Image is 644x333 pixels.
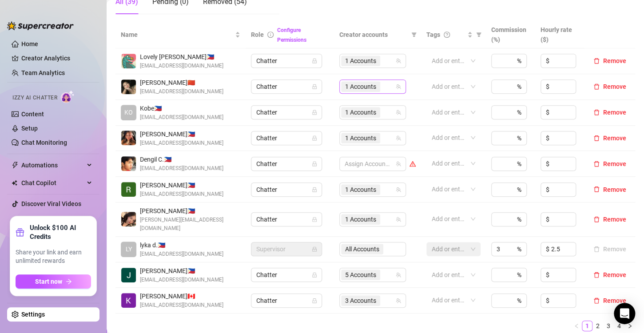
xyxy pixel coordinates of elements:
[115,21,246,48] th: Name
[590,107,630,118] button: Remove
[121,182,136,197] img: Riza Joy Barrera
[593,186,600,192] span: delete
[571,321,582,331] li: Previous Page
[603,109,626,116] span: Remove
[486,21,535,48] th: Commission (%)
[140,164,223,173] span: [EMAIL_ADDRESS][DOMAIN_NAME]
[582,321,592,331] a: 1
[21,311,45,318] a: Settings
[121,212,136,226] img: Joyce Valerio
[341,295,380,306] span: 3 Accounts
[121,30,233,40] span: Name
[603,216,626,223] span: Remove
[396,272,401,277] span: team
[256,106,317,119] span: Chatter
[345,133,376,143] span: 1 Accounts
[614,321,624,331] li: 4
[251,31,264,38] span: Role
[590,81,630,92] button: Remove
[571,321,582,331] button: left
[256,268,317,281] span: Chatter
[592,321,603,331] li: 2
[396,58,401,63] span: team
[21,200,81,207] a: Discover Viral Videos
[277,27,306,43] a: Configure Permissions
[256,294,317,307] span: Chatter
[474,28,483,41] span: filter
[121,156,136,171] img: Dengil Consigna
[312,135,317,141] span: lock
[603,186,626,193] span: Remove
[341,107,380,118] span: 1 Accounts
[121,79,136,94] img: Yvanne Pingol
[256,80,317,93] span: Chatter
[614,321,624,331] a: 4
[312,246,317,252] span: lock
[341,133,380,143] span: 1 Accounts
[396,161,401,166] span: team
[593,161,600,167] span: delete
[140,301,223,309] span: [EMAIL_ADDRESS][DOMAIN_NAME]
[345,82,376,91] span: 1 Accounts
[35,278,62,285] span: Start now
[345,296,376,305] span: 3 Accounts
[21,125,38,132] a: Setup
[21,51,92,65] a: Creator Analytics
[341,214,380,225] span: 1 Accounts
[396,298,401,303] span: team
[590,133,630,143] button: Remove
[341,81,380,92] span: 1 Accounts
[345,56,376,66] span: 1 Accounts
[312,272,317,277] span: lock
[312,187,317,192] span: lock
[312,217,317,222] span: lock
[12,162,19,169] span: thunderbolt
[593,58,600,64] span: delete
[603,321,614,331] li: 3
[140,206,240,216] span: [PERSON_NAME] 🇵🇭
[256,242,317,256] span: Supervisor
[312,161,317,166] span: lock
[312,84,317,89] span: lock
[140,113,223,122] span: [EMAIL_ADDRESS][DOMAIN_NAME]
[444,32,450,38] span: question-circle
[593,321,603,331] a: 2
[409,28,418,41] span: filter
[61,90,75,103] img: AI Chatter
[590,270,630,280] button: Remove
[21,139,67,146] a: Chat Monitoring
[121,293,136,308] img: Kristine Flores
[396,217,401,222] span: team
[590,184,630,195] button: Remove
[140,250,223,258] span: [EMAIL_ADDRESS][DOMAIN_NAME]
[603,160,626,167] span: Remove
[593,109,600,115] span: delete
[624,321,635,331] li: Next Page
[140,87,223,96] span: [EMAIL_ADDRESS][DOMAIN_NAME]
[593,272,600,278] span: delete
[256,213,317,226] span: Chatter
[627,323,632,329] span: right
[121,131,136,145] img: Aliyah Espiritu
[603,57,626,64] span: Remove
[66,278,72,285] span: arrow-right
[582,321,592,331] li: 1
[604,321,613,331] a: 3
[140,52,223,62] span: Lovely [PERSON_NAME] 🇵🇭
[12,94,57,102] span: Izzy AI Chatter
[396,187,401,192] span: team
[339,30,408,40] span: Creator accounts
[312,58,317,63] span: lock
[140,291,223,301] span: [PERSON_NAME] 🇨🇦
[140,129,223,139] span: [PERSON_NAME] 🇵🇭
[476,32,481,37] span: filter
[593,83,600,90] span: delete
[593,135,600,141] span: delete
[140,240,223,250] span: lyka d. 🇵🇭
[16,228,24,237] span: gift
[140,103,223,113] span: Kobe 🇵🇭
[312,110,317,115] span: lock
[590,159,630,169] button: Remove
[590,214,630,225] button: Remove
[256,157,317,170] span: Chatter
